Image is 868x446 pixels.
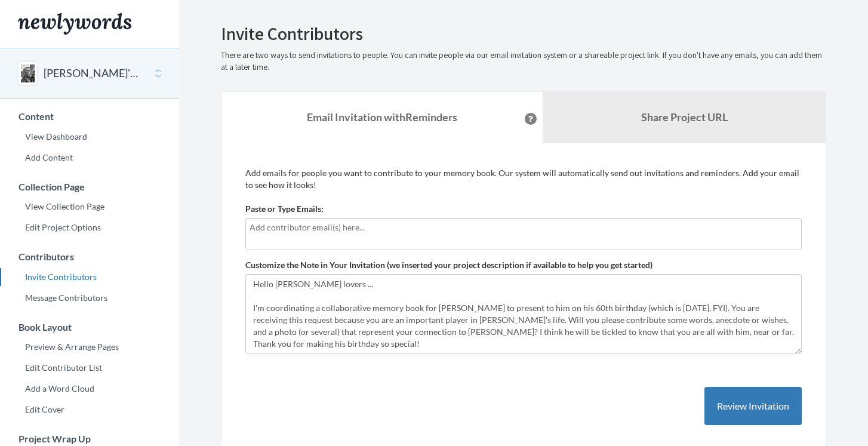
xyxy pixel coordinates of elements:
button: Review Invitation [704,387,802,426]
h3: Project Wrap Up [1,433,179,444]
h3: Content [1,111,179,122]
h3: Collection Page [1,182,179,192]
img: Newlywords logo [18,13,131,35]
label: Paste or Type Emails: [245,203,324,215]
p: Add emails for people you want to contribute to your memory book. Our system will automatically s... [245,167,802,191]
h3: Contributors [1,251,179,262]
textarea: Hello [PERSON_NAME] lovers ... I'm coordinating a collaborative memory book for [PERSON_NAME] to ... [245,274,802,354]
input: Add contributor email(s) here... [250,221,798,234]
button: [PERSON_NAME]'s 60th Birthday Book [44,66,140,81]
label: Customize the Note in Your Invitation (we inserted your project description if available to help ... [245,259,652,271]
b: Share Project URL [641,110,728,124]
h2: Invite Contributors [221,24,826,44]
h3: Book Layout [1,322,179,333]
p: There are two ways to send invitations to people. You can invite people via our email invitation ... [221,50,826,73]
strong: Email Invitation with Reminders [307,110,457,124]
